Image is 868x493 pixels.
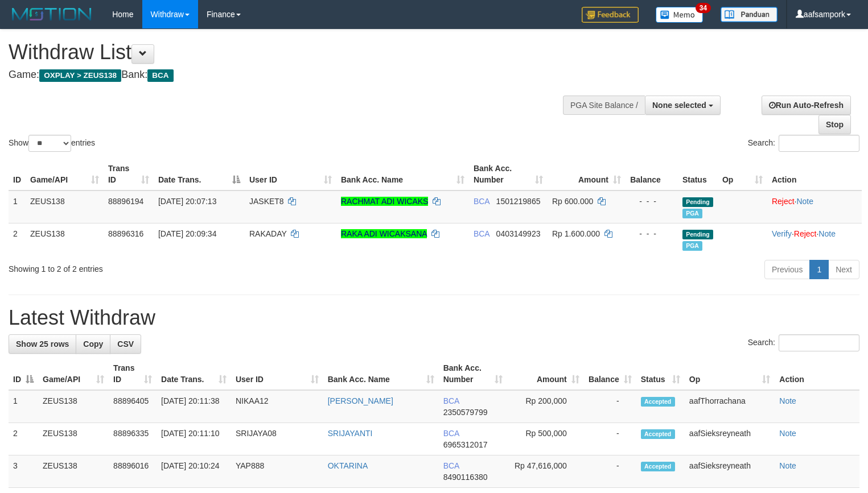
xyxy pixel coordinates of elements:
span: Copy [83,339,103,349]
th: Bank Acc. Name: activate to sort column ascending [323,358,439,390]
td: Rp 500,000 [507,423,583,455]
a: Note [779,396,796,405]
th: Trans ID: activate to sort column ascending [104,158,154,190]
span: Copy 1501219865 to clipboard [496,197,541,206]
h1: Latest Withdraw [9,306,859,329]
td: 3 [9,455,38,488]
span: None selected [652,101,706,110]
th: Action [767,158,862,190]
th: Trans ID: activate to sort column ascending [109,358,157,390]
a: Stop [818,115,851,134]
span: Pending [682,230,713,239]
span: Accepted [641,429,675,439]
a: Note [818,229,836,238]
div: - - - [630,196,673,207]
span: [DATE] 20:09:34 [158,229,216,238]
span: Copy 2350579799 to clipboard [443,408,488,417]
h1: Withdraw List [9,41,567,64]
span: 34 [696,3,711,13]
td: 2 [9,423,38,455]
img: panduan.png [721,7,778,22]
img: MOTION_logo.png [9,6,95,23]
span: BCA [443,396,459,405]
span: [DATE] 20:07:13 [158,197,216,206]
th: Status: activate to sort column ascending [636,358,685,390]
a: Reject [772,197,795,206]
a: RACHMAT ADI WICAKS [341,197,429,206]
a: OKTARINA [328,461,368,470]
label: Search: [748,334,859,351]
span: BCA [474,229,489,238]
span: Copy 0403149923 to clipboard [496,229,541,238]
div: - - - [630,228,673,239]
td: YAP888 [231,455,323,488]
a: Show 25 rows [9,334,76,354]
th: Bank Acc. Number: activate to sort column ascending [439,358,508,390]
th: Status [678,158,718,190]
span: Rp 1.600.000 [552,229,600,238]
td: 88896405 [109,390,157,423]
td: NIKAA12 [231,390,323,423]
a: RAKA ADI WICAKSANA [341,229,427,238]
td: · · [767,223,862,255]
span: Accepted [641,462,675,471]
td: Rp 47,616,000 [507,455,583,488]
a: Note [779,429,796,438]
img: Feedback.jpg [582,7,639,23]
td: 1 [9,190,26,223]
a: Reject [794,229,817,238]
a: SRIJAYANTI [328,429,373,438]
td: SRIJAYA08 [231,423,323,455]
th: Bank Acc. Number: activate to sort column ascending [469,158,548,190]
td: · [767,190,862,223]
th: User ID: activate to sort column ascending [231,358,323,390]
span: Marked by aafnoeunsreypich [682,241,702,251]
a: 1 [809,260,829,279]
th: User ID: activate to sort column ascending [245,158,336,190]
th: Op: activate to sort column ascending [685,358,775,390]
label: Show entries [9,135,95,152]
span: 88896316 [108,229,143,238]
img: Button%20Memo.svg [656,7,704,23]
th: Date Trans.: activate to sort column ascending [157,358,231,390]
th: Amount: activate to sort column ascending [507,358,583,390]
td: [DATE] 20:10:24 [157,455,231,488]
th: Bank Acc. Name: activate to sort column ascending [336,158,469,190]
span: CSV [117,339,134,349]
a: Run Auto-Refresh [762,96,851,115]
td: aafSieksreyneath [685,455,775,488]
h4: Game: Bank: [9,69,567,81]
input: Search: [779,334,859,351]
a: Previous [764,260,810,279]
td: ZEUS138 [38,390,109,423]
td: - [584,455,636,488]
a: Copy [76,334,110,354]
span: BCA [443,429,459,438]
label: Search: [748,135,859,152]
a: Note [796,197,813,206]
td: 88896016 [109,455,157,488]
td: ZEUS138 [38,455,109,488]
td: - [584,423,636,455]
th: Game/API: activate to sort column ascending [26,158,104,190]
span: RAKADAY [249,229,287,238]
span: Marked by aafnoeunsreypich [682,209,702,218]
td: 2 [9,223,26,255]
td: ZEUS138 [26,223,104,255]
td: aafSieksreyneath [685,423,775,455]
th: Balance: activate to sort column ascending [584,358,636,390]
button: None selected [645,96,721,115]
td: ZEUS138 [38,423,109,455]
a: Next [828,260,859,279]
th: Action [775,358,859,390]
span: BCA [443,461,459,470]
td: aafThorrachana [685,390,775,423]
span: Pending [682,197,713,207]
td: ZEUS138 [26,190,104,223]
th: Op: activate to sort column ascending [718,158,767,190]
span: Rp 600.000 [552,197,593,206]
th: ID: activate to sort column descending [9,358,38,390]
th: Balance [626,158,678,190]
td: [DATE] 20:11:10 [157,423,231,455]
a: Note [779,461,796,470]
